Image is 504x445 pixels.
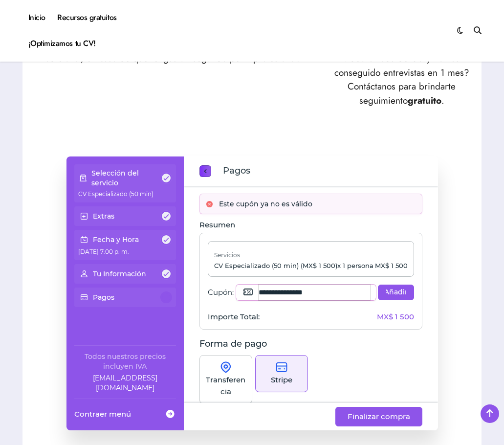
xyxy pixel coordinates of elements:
span: Pagos [223,164,250,178]
span: Contraer menú [74,409,131,419]
span: x 1 persona [337,262,373,269]
p: Tu Información [93,269,146,279]
a: Recursos gratuitos [51,5,123,31]
p: Stripe [271,374,292,386]
a: Company email: ayuda@elhadadelasvacantes.com [74,373,176,393]
div: Todos nuestros precios incluyen IVA [74,352,176,371]
p: : ¿Tuviste tu videollamada de CV y no has conseguido entrevistas en 1 mes? Contáctanos para brind... [331,38,472,108]
p: Forma de pago [199,337,422,351]
span: Servicios [214,251,240,259]
span: MX$ 1 500 [377,312,414,322]
span: Añadir [386,288,405,297]
span: Cupón: [208,288,234,297]
button: previous step [199,165,211,177]
span: Importe Total: [208,312,260,322]
button: Finalizar compra [335,407,422,426]
span: Este cupón ya no es válido [219,198,312,210]
p: Pagos [93,292,114,302]
p: Fecha y Hora [93,235,139,245]
p: Selección del servicio [91,168,161,188]
button: Añadir [378,285,414,300]
p: CV Especializado (50 min) (MX$ 1 500) [214,262,373,270]
span: Finalizar compra [348,411,410,423]
img: stripe [276,361,287,373]
a: ¡Optimizamos tu CV! [22,31,102,57]
span: CV Especializado (50 min) [78,190,153,198]
p: MX$ 1 500 [375,262,408,270]
a: Inicio [22,5,51,31]
p: Extras [93,211,114,221]
span: [DATE] 7:00 p. m. [78,248,129,255]
p: Transferencia [206,374,246,398]
strong: gratuito [408,94,441,107]
img: onSite [220,361,232,373]
span: Resumen [199,220,235,229]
